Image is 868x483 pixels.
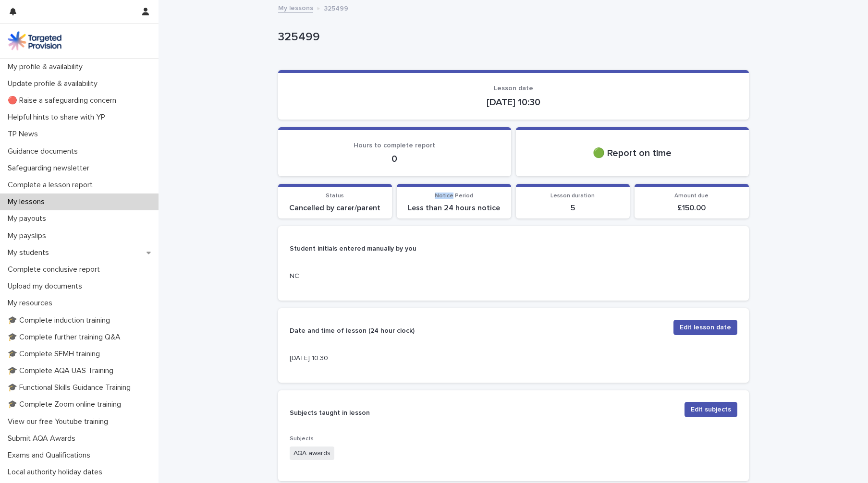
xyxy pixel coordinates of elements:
[673,320,737,335] button: Edit lesson date
[4,366,121,375] p: 🎓 Complete AQA UAS Training
[685,402,737,417] button: Edit subjects
[674,193,709,199] span: Amount due
[4,451,98,460] p: Exams and Qualifications
[4,197,52,206] p: My lessons
[4,333,128,342] p: 🎓 Complete further training Q&A
[290,447,334,460] span: AQA awards
[4,417,116,426] p: View our free Youtube training
[284,204,387,213] p: Cancelled by carer/parent
[324,2,348,13] p: 325499
[4,282,90,291] p: Upload my documents
[4,113,113,122] p: Helpful hints to share with YP
[354,142,435,149] span: Hours to complete report
[640,204,743,213] p: £ 150.00
[494,85,533,92] span: Lesson date
[4,96,124,105] p: 🔴 Raise a safeguarding concern
[4,434,83,443] p: Submit AQA Awards
[4,62,90,72] p: My profile & availability
[290,271,431,281] p: NC
[4,147,86,156] p: Guidance documents
[4,181,100,190] p: Complete a lesson report
[4,350,108,359] p: 🎓 Complete SEMH training
[4,130,46,139] p: TP News
[290,436,314,442] span: Subjects
[435,193,473,199] span: Notice Period
[4,231,54,241] p: My payslips
[290,410,370,416] strong: Subjects taught in lesson
[527,147,737,159] p: 🟢 Report on time
[8,31,61,50] img: M5nRWzHhSzIhMunXDL62
[4,265,108,274] p: Complete conclusive report
[4,400,129,409] p: 🎓 Complete Zoom online training
[278,30,745,44] p: 325499
[4,299,60,308] p: My resources
[4,383,138,392] p: 🎓 Functional Skills Guidance Training
[4,164,97,173] p: Safeguarding newsletter
[4,214,54,223] p: My payouts
[278,2,313,13] a: My lessons
[290,97,737,108] p: [DATE] 10:30
[290,153,500,165] p: 0
[522,204,624,213] p: 5
[290,327,415,334] strong: Date and time of lesson (24 hour clock)
[290,353,431,363] p: [DATE] 10:30
[4,79,105,88] p: Update profile & availability
[326,193,344,199] span: Status
[4,316,118,325] p: 🎓 Complete induction training
[4,248,57,257] p: My students
[403,204,505,213] p: Less than 24 hours notice
[4,468,110,477] p: Local authority holiday dates
[290,245,416,252] strong: Student initials entered manually by you
[680,323,731,332] span: Edit lesson date
[550,193,595,199] span: Lesson duration
[691,405,731,414] span: Edit subjects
